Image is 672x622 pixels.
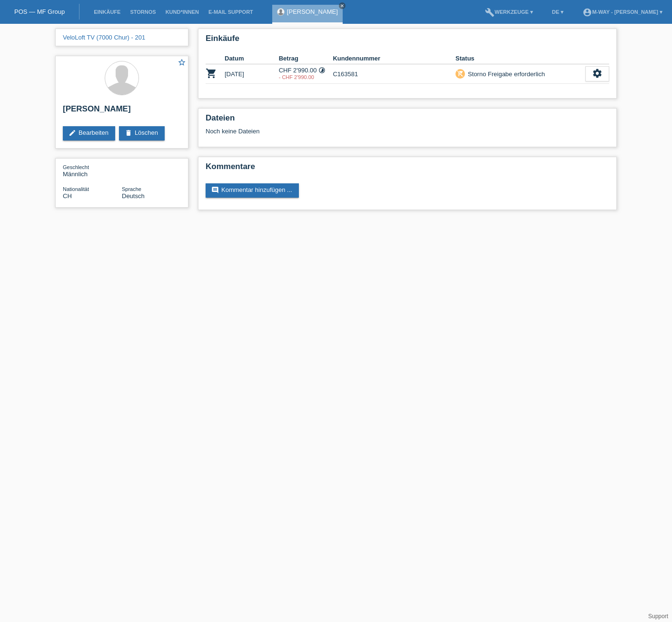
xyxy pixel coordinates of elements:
div: Männlich [63,163,122,178]
span: Geschlecht [63,164,89,170]
i: delete [125,129,132,137]
i: build [485,8,494,17]
td: CHF 2'990.00 [279,64,333,84]
i: Fixe Raten (24 Raten) [318,67,326,74]
div: Storno Freigabe erforderlich [465,69,545,79]
th: Datum [225,53,279,64]
a: DE ▾ [547,9,568,15]
h2: Einkäufe [206,34,609,48]
i: settings [592,68,603,79]
span: Schweiz [63,192,72,200]
a: star_border [178,58,186,68]
span: Nationalität [63,186,89,192]
i: star_border [178,58,186,67]
a: close [339,2,346,9]
i: close [340,3,345,8]
a: VeloLoft TV (7000 Chur) - 201 [63,34,145,41]
a: [PERSON_NAME] [287,8,338,15]
a: buildWerkzeuge ▾ [480,9,538,15]
i: comment [211,186,219,194]
th: Kundennummer [333,53,455,64]
h2: Dateien [206,113,609,128]
i: remove_shopping_cart [457,70,464,77]
a: editBearbeiten [63,126,115,140]
a: POS — MF Group [14,8,65,15]
a: deleteLöschen [119,126,165,140]
i: edit [69,129,76,137]
div: Noch keine Dateien [206,128,496,135]
a: commentKommentar hinzufügen ... [206,183,299,198]
i: POSP00023069 [206,68,217,79]
th: Betrag [279,53,333,64]
a: account_circlem-way - [PERSON_NAME] ▾ [578,9,667,15]
i: account_circle [583,8,592,17]
h2: [PERSON_NAME] [63,104,181,119]
h2: Kommentare [206,162,609,176]
a: E-Mail Support [204,9,258,15]
td: C163581 [333,64,455,84]
a: Einkäufe [89,9,125,15]
a: Kund*innen [161,9,204,15]
div: 02.09.2025 / Mail von Vera das Velo wurde an Zibatra retourniert [279,74,333,80]
span: Deutsch [122,192,145,200]
td: [DATE] [225,64,279,84]
th: Status [455,53,585,64]
a: Support [648,613,668,620]
a: Stornos [125,9,160,15]
span: Sprache [122,186,141,192]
